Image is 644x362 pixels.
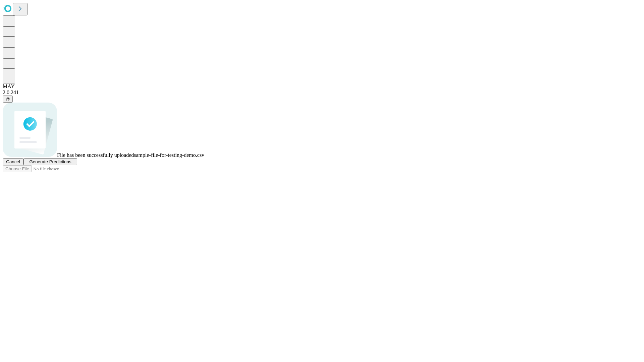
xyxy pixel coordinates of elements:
div: 2.0.241 [3,89,641,96]
button: @ [3,96,13,103]
span: File has been successfully uploaded [57,152,134,158]
span: Generate Predictions [29,159,71,164]
div: MAY [3,83,641,89]
span: Cancel [6,159,20,164]
span: sample-file-for-testing-demo.csv [134,152,204,158]
button: Generate Predictions [23,158,77,165]
button: Cancel [3,158,23,165]
span: @ [5,97,10,102]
